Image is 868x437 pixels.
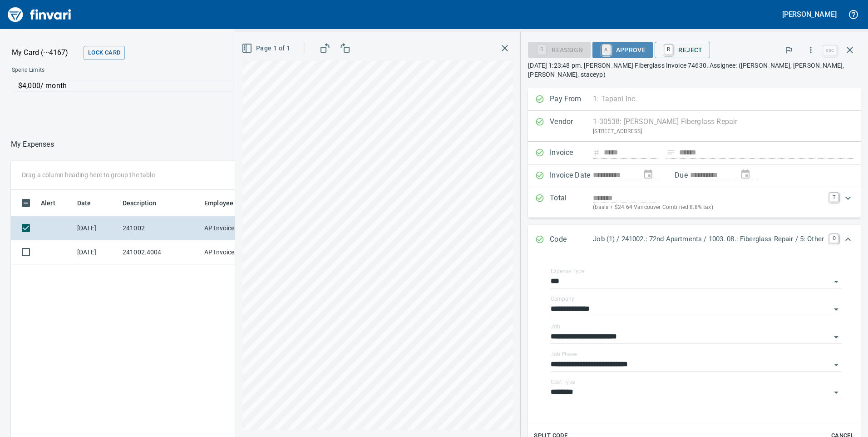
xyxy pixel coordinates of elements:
h5: [PERSON_NAME] [782,10,837,19]
span: Date [77,198,91,209]
button: RReject [655,42,710,58]
span: Date [77,198,103,209]
p: Job (1) / 241002.: 72nd Apartments / 1003. 08.: Fiberglass Repair / 5: Other [593,234,824,244]
td: 241002.4004 [119,240,201,264]
span: Description [123,198,168,209]
td: 241002 [119,216,201,240]
p: My Card (···4167) [12,47,80,58]
label: Job Phase [551,352,577,357]
div: Expand [528,225,861,255]
a: A [602,45,611,55]
p: My Expenses [11,139,54,150]
button: Flag [779,40,799,60]
button: Open [830,386,843,399]
a: C [829,234,838,243]
span: Employee [204,198,245,209]
nav: breadcrumb [11,139,54,150]
label: Company [551,296,574,302]
p: [DATE] 1:23:48 pm. [PERSON_NAME] Fiberglass Invoice 74630. Assignee: ([PERSON_NAME], [PERSON_NAME... [528,61,861,79]
button: Open [830,275,843,288]
td: [DATE] [74,240,119,264]
a: R [664,45,673,55]
span: Lock Card [88,48,120,58]
span: Reject [662,42,702,58]
span: Spend Limits [12,66,176,75]
button: Open [830,358,843,371]
p: (basis + $24.64 Vancouver Combined 8.8% tax) [593,203,824,212]
a: esc [823,45,837,55]
label: Cost Type [551,379,575,385]
div: Reassign [528,45,590,53]
p: $4,000 / month [18,80,303,91]
label: Job [551,324,560,329]
td: AP Invoices [201,240,269,264]
button: Open [830,303,843,316]
label: Expense Type [551,268,584,274]
span: Description [123,198,157,209]
a: T [829,193,838,202]
button: [PERSON_NAME] [780,7,839,21]
p: Total [550,193,593,212]
span: Alert [41,198,55,209]
span: Close invoice [821,39,861,61]
span: Alert [41,198,67,209]
button: More [801,40,821,60]
button: Page 1 of 1 [240,40,294,57]
p: Drag a column heading here to group the table [22,170,155,179]
p: Online allowed [5,92,309,101]
span: Approve [600,42,646,58]
span: Page 1 of 1 [243,43,290,54]
span: Employee [204,198,233,209]
td: [DATE] [74,216,119,240]
div: Expand [528,187,861,218]
p: Code [550,234,593,246]
button: AApprove [592,42,653,58]
button: Open [830,331,843,343]
img: Finvari [5,4,74,25]
button: Lock Card [84,46,125,60]
td: AP Invoices [201,216,269,240]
